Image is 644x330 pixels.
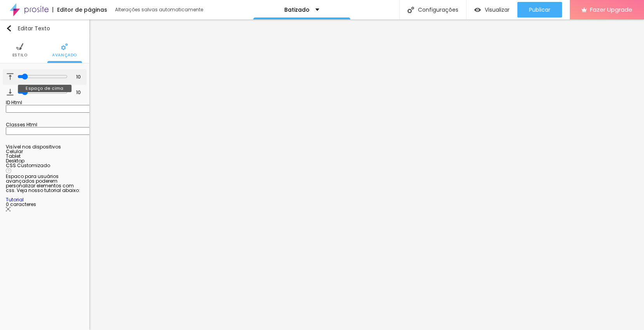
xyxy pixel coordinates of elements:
[6,168,11,173] img: Icone
[407,7,414,13] img: Icone
[115,7,204,12] div: Alterações salvas automaticamente
[6,100,84,105] div: ID Html
[52,7,107,12] div: Editor de páginas
[12,53,28,57] span: Estilo
[6,148,23,155] span: Celular
[6,196,24,203] a: Tutorial
[284,7,310,12] p: Batizado
[590,6,632,13] span: Fazer Upgrade
[52,53,77,57] span: Avançado
[61,43,68,50] img: Icone
[6,202,84,212] div: 0 caracteres
[89,19,644,330] iframe: Editor
[6,174,84,202] div: Espaco para usuários avançados poderem personalizar elementos com css. Veja nosso tutorial abaixo:
[517,2,562,17] button: Publicar
[474,7,481,13] img: view-1.svg
[6,122,84,127] div: Classes Html
[485,7,510,13] span: Visualizar
[6,25,12,31] img: Icone
[7,73,14,80] img: Icone
[466,2,517,17] button: Visualizar
[6,153,21,159] span: Tablet
[16,43,23,50] img: Icone
[6,145,84,149] div: Visível nos dispositivos
[6,163,84,168] div: CSS Customizado
[6,25,50,31] div: Editar Texto
[7,89,14,96] img: Icone
[6,207,10,211] img: Icone
[529,7,550,13] span: Publicar
[6,157,24,164] span: Desktop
